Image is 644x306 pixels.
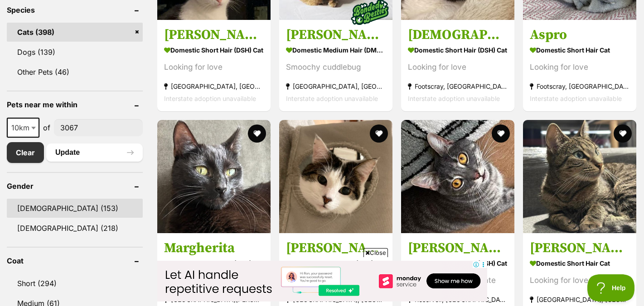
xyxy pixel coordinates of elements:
span: Interstate adoption unavailable [286,95,378,102]
h3: Aspro [530,26,629,43]
strong: Domestic Short Hair (DSH) Cat [164,43,264,57]
h3: [PERSON_NAME] [164,26,264,43]
iframe: Help Scout Beacon - Open [587,274,635,301]
a: Short (294) [7,274,143,293]
a: Other Pets (46) [7,62,143,81]
strong: [GEOGRAPHIC_DATA], [GEOGRAPHIC_DATA] [530,294,629,306]
a: Aspro Domestic Short Hair Cat Looking for love Footscray, [GEOGRAPHIC_DATA] Interstate adoption u... [523,19,636,111]
a: [DEMOGRAPHIC_DATA] (153) [7,199,143,218]
span: Interstate adoption unavailable [530,95,622,102]
a: [DEMOGRAPHIC_DATA] [PERSON_NAME] Domestic Short Hair (DSH) Cat Looking for love Footscray, [GEOGR... [401,19,514,111]
a: Clear [7,142,44,163]
strong: Footscray, [GEOGRAPHIC_DATA] [530,80,629,92]
strong: Domestic Short Hair Cat [530,43,629,57]
button: favourite [614,124,632,143]
a: Dogs (139) [7,43,143,62]
strong: [GEOGRAPHIC_DATA], [GEOGRAPHIC_DATA] [164,80,264,92]
h3: [DEMOGRAPHIC_DATA] [PERSON_NAME] [408,26,508,43]
strong: Domestic Medium Hair (DMH) Cat [286,43,386,57]
h3: Margherita [164,240,264,257]
strong: Footscray, [GEOGRAPHIC_DATA] [408,80,508,92]
header: Gender [7,182,143,190]
strong: Domestic Short Hair Cat [530,257,629,270]
h3: [PERSON_NAME] [530,240,629,257]
h3: [PERSON_NAME] & River [286,26,386,43]
button: favourite [370,124,388,143]
header: Coat [7,257,143,265]
h3: [PERSON_NAME] [408,240,508,257]
div: Looking for love [530,275,629,287]
span: of [43,122,50,133]
a: Cats (398) [7,23,143,42]
button: favourite [492,124,510,143]
input: postcode [54,119,143,136]
img: Margherita - Domestic Short Hair (DSH) Cat [157,120,271,233]
span: Close [363,248,388,257]
a: [DEMOGRAPHIC_DATA] (218) [7,219,143,238]
a: [PERSON_NAME] Domestic Short Hair (DSH) Cat Looking for love [GEOGRAPHIC_DATA], [GEOGRAPHIC_DATA]... [157,19,271,111]
img: Rosie - Domestic Short Hair (DSH) Cat [279,120,392,233]
img: simone - Domestic Short Hair Cat [523,120,636,233]
button: Update [46,143,143,162]
img: Sally - Domestic Short Hair (DSH) Cat [401,120,514,233]
span: 10km [8,121,39,134]
a: [PERSON_NAME] & River Domestic Medium Hair (DMH) Cat Smoochy cuddlebug [GEOGRAPHIC_DATA], [GEOGRA... [279,19,392,111]
h3: [PERSON_NAME] [286,240,386,257]
span: Interstate adoption unavailable [408,95,500,102]
strong: [GEOGRAPHIC_DATA], [GEOGRAPHIC_DATA] [286,80,386,92]
iframe: Advertisement [157,261,487,301]
header: Pets near me within [7,100,143,109]
span: Interstate adoption unavailable [164,95,256,102]
header: Species [7,6,143,14]
div: Looking for love [530,61,629,73]
strong: Domestic Short Hair (DSH) Cat [408,43,508,57]
span: 10km [7,118,39,138]
div: Looking for love [164,61,264,73]
div: Smoochy cuddlebug [286,61,386,73]
div: Looking for love [408,61,508,73]
button: favourite [248,124,266,143]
